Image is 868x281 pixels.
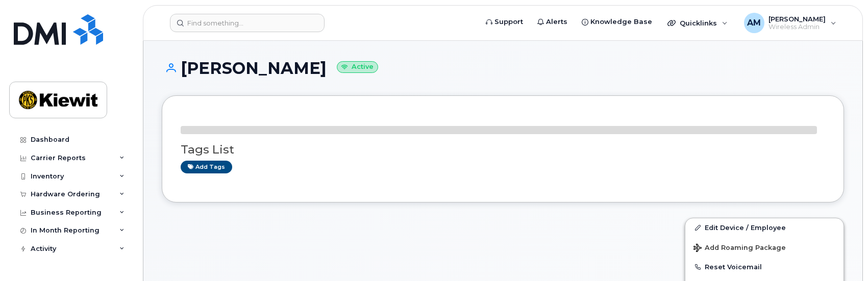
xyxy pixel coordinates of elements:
[685,218,844,237] a: Edit Device / Employee
[685,237,844,258] button: Add Roaming Package
[181,143,825,156] h3: Tags List
[337,61,378,73] small: Active
[162,59,844,77] h1: [PERSON_NAME]
[693,244,786,253] span: Add Roaming Package
[181,161,232,173] a: Add tags
[685,258,844,276] button: Reset Voicemail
